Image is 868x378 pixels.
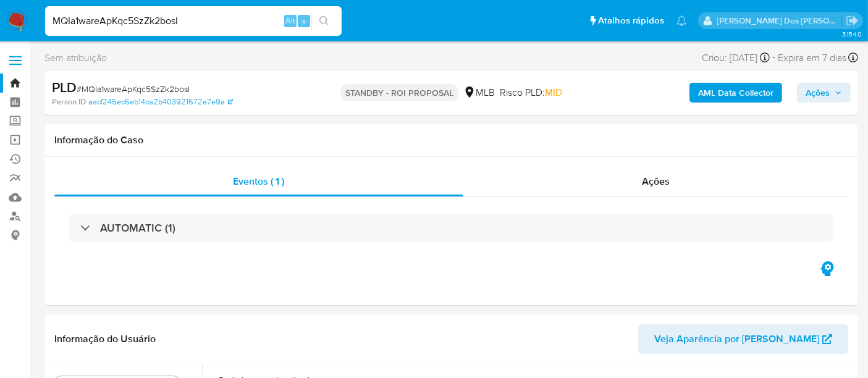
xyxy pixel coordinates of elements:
[717,15,842,27] p: renato.lopes@mercadopago.com.br
[598,14,664,27] span: Atalhos rápidos
[778,51,846,65] span: Expira em 7 dias
[233,174,284,188] span: Eventos ( 1 )
[698,83,773,103] b: AML Data Collector
[100,221,175,235] h3: AUTOMATIC (1)
[463,86,495,99] div: MLB
[88,96,233,107] a: aacf245ec6eb14ca2b403921672e7e9a
[654,324,819,354] span: Veja Aparência por [PERSON_NAME]
[302,15,306,27] span: s
[77,83,190,95] span: # MQIa1wareApKqc5SzZk2bosI
[340,84,458,101] p: STANDBY - ROI PROPOSAL
[285,15,295,27] span: Alt
[772,49,775,66] span: -
[642,174,670,188] span: Ações
[806,83,830,103] span: Ações
[545,85,562,99] span: MID
[638,324,848,354] button: Veja Aparência por [PERSON_NAME]
[500,86,562,99] span: Risco PLD:
[54,333,156,345] h1: Informação do Usuário
[69,214,833,242] div: AUTOMATIC (1)
[311,12,337,30] button: search-icon
[676,15,687,26] a: Notificações
[689,83,782,103] button: AML Data Collector
[846,14,859,27] a: Sair
[52,96,86,107] b: Person ID
[797,83,851,103] button: Ações
[45,13,342,29] input: Pesquise usuários ou casos...
[44,51,107,65] span: Sem atribuição
[54,134,848,146] h1: Informação do Caso
[52,77,77,97] b: PLD
[702,49,770,66] div: Criou: [DATE]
